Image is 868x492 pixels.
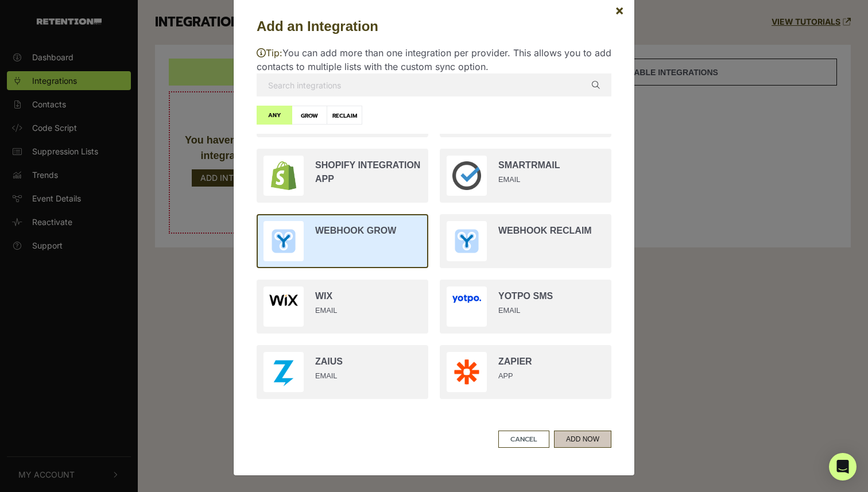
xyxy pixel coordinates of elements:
[829,453,857,481] div: Open Intercom Messenger
[257,106,292,125] label: ANY
[615,2,624,18] span: ×
[257,16,611,37] h5: Add an Integration
[257,47,282,59] span: Tip:
[257,73,611,96] input: Search integrations
[257,46,611,73] p: You can add more than one integration per provider. This allows you to add contacts to multiple l...
[327,106,362,125] label: RECLAIM
[292,106,327,125] label: GROW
